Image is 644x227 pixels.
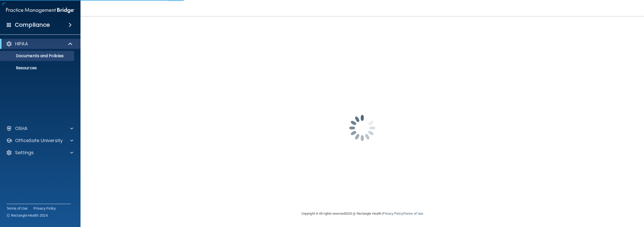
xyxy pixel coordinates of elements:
span: Ⓒ Rectangle Health 2024 [7,213,48,218]
div: Copyright © All rights reserved 2025 @ Rectangle Health | | [270,206,454,222]
a: Settings [6,150,73,156]
a: Privacy Policy [383,212,403,215]
img: PMB logo [6,5,74,15]
a: Privacy Policy [33,206,56,211]
p: Settings [15,150,34,156]
p: HIPAA [15,41,28,47]
a: Terms of Use [404,212,423,215]
a: HIPAA [6,41,73,47]
p: OSHA [15,125,28,132]
p: OfficeSafe University [15,138,63,144]
p: Documents and Policies [3,53,72,58]
a: OfficeSafe University [6,138,73,144]
a: Terms of Use [7,206,27,211]
img: spinner.e123f6fc.gif [337,103,387,153]
p: Resources [3,66,72,71]
a: OSHA [6,125,73,132]
h4: Compliance [15,21,50,28]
